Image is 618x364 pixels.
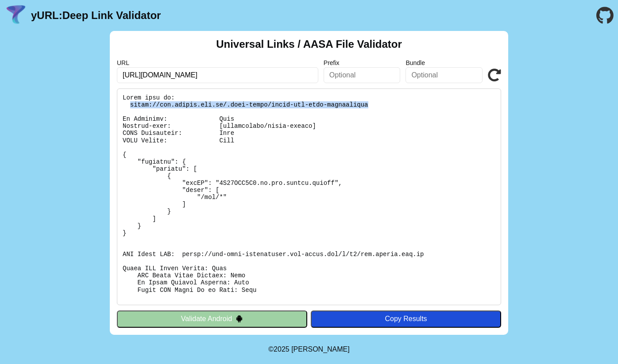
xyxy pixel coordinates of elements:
label: URL [117,59,318,66]
input: Required [117,67,318,83]
div: Copy Results [315,315,497,323]
pre: Lorem ipsu do: sitam://con.adipis.eli.se/.doei-tempo/incid-utl-etdo-magnaaliqua En Adminimv: Quis... [117,88,501,305]
input: Optional [324,67,401,83]
label: Bundle [406,59,483,66]
label: Prefix [324,59,401,66]
img: yURL Logo [4,4,27,27]
span: 2025 [274,345,290,353]
button: Validate Android [117,310,307,327]
a: Michael Ibragimchayev's Personal Site [291,345,350,353]
button: Copy Results [311,310,501,327]
footer: © [268,335,349,364]
input: Optional [406,67,483,83]
h2: Universal Links / AASA File Validator [216,38,402,50]
img: droidIcon.svg [236,315,243,322]
a: yURL:Deep Link Validator [31,9,161,22]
